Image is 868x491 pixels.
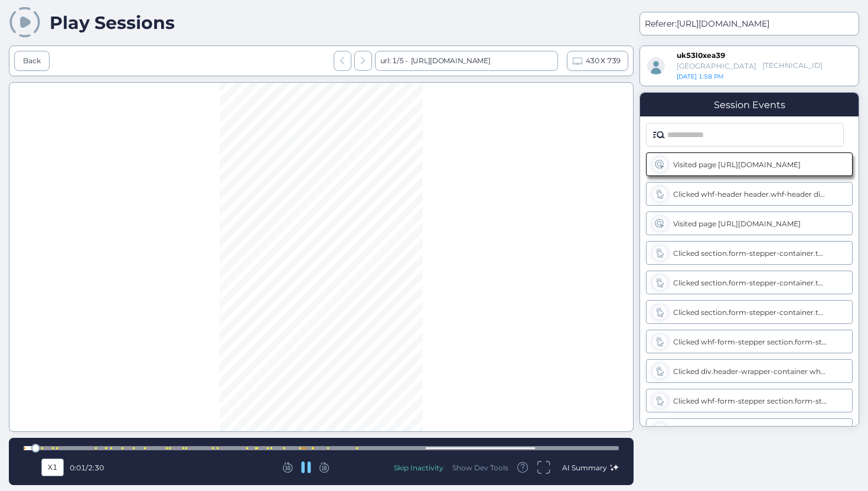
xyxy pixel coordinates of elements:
div: Play Sessions [50,12,175,34]
div: Visited page [URL][DOMAIN_NAME] [673,219,827,228]
span: Referer: [645,18,677,29]
div: uk53l0xea39 [677,51,735,61]
div: Session Events [714,99,785,110]
div: Clicked section.form-stepper-container.typo-text-small-default wreg-registration-step-1.ng-star-i... [673,249,827,258]
div: Show Dev Tools [452,463,508,473]
span: [URL][DOMAIN_NAME] [677,18,769,29]
div: Clicked section.form-stepper-container.typo-text-small-default wreg-registration-step-1.ng-star-i... [673,278,827,287]
div: url: 1/5 - [375,51,558,71]
div: Clicked whf-form-stepper section.form-stepper-container.typo-text-small-default wreg-registration... [673,337,827,346]
div: [GEOGRAPHIC_DATA] [677,61,756,70]
div: Clicked section.form-stepper-container.typo-text-small-default wreg-registration-step-1.ng-star-i... [673,308,827,317]
span: 0:01 [70,463,86,472]
div: [TECHNICAL_ID] [762,61,809,71]
span: 2:30 [88,463,104,472]
div: X1 [44,461,61,474]
div: Clicked whf-header header.whf-header div.whf-header-right-container div.whf-header-action-buttons... [673,190,827,199]
span: AI Summary [562,463,607,472]
div: Skip Inactivity [394,463,443,473]
div: [URL][DOMAIN_NAME] [408,51,491,71]
div: Visited page [URL][DOMAIN_NAME] [673,160,827,169]
span: 430 X 739 [586,54,621,67]
div: Clicked div.header-wrapper-container whf-cookie-consent-banner.ng-trigger.ng-trigger-heightReduct... [673,367,827,376]
div: / [70,463,111,472]
div: Clicked whf-form-stepper section.form-stepper-container.typo-text-small-default wreg-registration... [673,396,827,405]
div: [DATE] 1:58 PM [677,73,770,81]
div: Back [23,56,41,67]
